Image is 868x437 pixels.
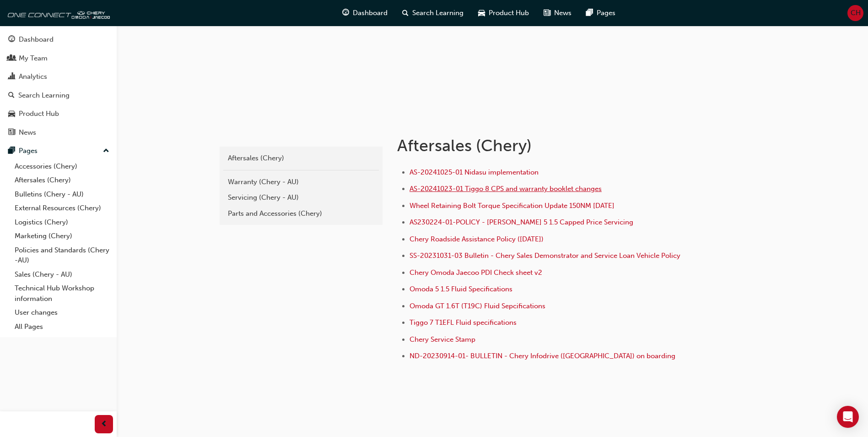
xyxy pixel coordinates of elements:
[489,8,529,18] span: Product Hub
[11,229,113,243] a: Marketing (Chery)
[18,90,70,101] div: Search Learning
[19,127,36,138] div: News
[410,335,475,344] a: Chery Service Stamp
[4,87,113,104] a: Search Learning
[4,31,113,48] a: Dashboard
[412,8,464,18] span: Search Learning
[410,352,675,360] a: ND-20230914-01- BULLETIN - Chery Infodrive ([GEOGRAPHIC_DATA]) on boarding
[11,187,113,202] a: Bulletins (Chery - AU)
[11,159,113,174] a: Accessories (Chery)
[847,5,863,21] button: CH
[471,4,536,22] a: car-iconProduct Hub
[410,235,544,243] a: Chery Roadside Assistance Policy ([DATE])
[410,302,545,310] a: Omoda GT 1.6T (T19C) Fluid Sepcifications
[19,71,47,82] div: Analytics
[8,110,15,118] span: car-icon
[8,129,15,137] span: news-icon
[228,153,374,164] div: Aftersales (Chery)
[19,53,48,64] div: My Team
[11,215,113,229] a: Logistics (Chery)
[11,201,113,215] a: External Resources (Chery)
[410,202,615,210] a: Wheel Retaining Bolt Torque Specification Update 150NM [DATE]
[5,4,110,22] img: oneconnect
[4,29,113,142] button: DashboardMy TeamAnalyticsSearch LearningProduct HubNews
[8,147,15,155] span: pages-icon
[335,4,395,22] a: guage-iconDashboard
[4,105,113,122] a: Product Hub
[579,4,623,22] a: pages-iconPages
[410,251,680,260] a: SS-20231031-03 Bulletin - Chery Sales Demonstrator and Service Loan Vehicle Policy
[544,7,550,19] span: news-icon
[4,142,113,159] button: Pages
[4,68,113,85] a: Analytics
[395,4,471,22] a: search-iconSearch Learning
[19,109,59,119] div: Product Hub
[103,145,109,157] span: up-icon
[223,150,379,166] a: Aftersales (Chery)
[586,7,593,19] span: pages-icon
[223,206,379,222] a: Parts and Accessories (Chery)
[223,190,379,206] a: Servicing (Chery - AU)
[536,4,579,22] a: news-iconNews
[101,419,108,430] span: prev-icon
[837,406,859,428] div: Open Intercom Messenger
[11,243,113,268] a: Policies and Standards (Chery -AU)
[8,36,15,44] span: guage-icon
[402,7,409,19] span: search-icon
[342,7,349,19] span: guage-icon
[554,8,571,18] span: News
[8,55,15,63] span: people-icon
[228,208,374,219] div: Parts and Accessories (Chery)
[410,185,602,193] a: AS-20241023-01 Tiggo 8 CPS and warranty booklet changes
[410,318,517,327] a: Tiggo 7 T1EFL Fluid specifications
[4,124,113,141] a: News
[228,177,374,187] div: Warranty (Chery - AU)
[8,73,15,81] span: chart-icon
[19,34,54,45] div: Dashboard
[19,146,38,156] div: Pages
[223,174,379,190] a: Warranty (Chery - AU)
[4,50,113,67] a: My Team
[11,173,113,187] a: Aftersales (Chery)
[597,8,615,18] span: Pages
[228,192,374,203] div: Servicing (Chery - AU)
[397,136,697,156] h1: Aftersales (Chery)
[11,306,113,320] a: User changes
[11,281,113,306] a: Technical Hub Workshop information
[8,92,15,100] span: search-icon
[353,8,388,18] span: Dashboard
[11,268,113,282] a: Sales (Chery - AU)
[11,320,113,334] a: All Pages
[410,168,539,176] a: AS-20241025-01 Nidasu implementation
[410,285,512,293] a: Omoda 5 1.5 Fluid Specifications
[410,218,633,226] a: AS230224-01-POLICY - [PERSON_NAME] 5 1.5 Capped Price Servicing
[478,7,485,19] span: car-icon
[410,268,542,277] a: Chery Omoda Jaecoo PDI Check sheet v2
[851,8,861,18] span: CH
